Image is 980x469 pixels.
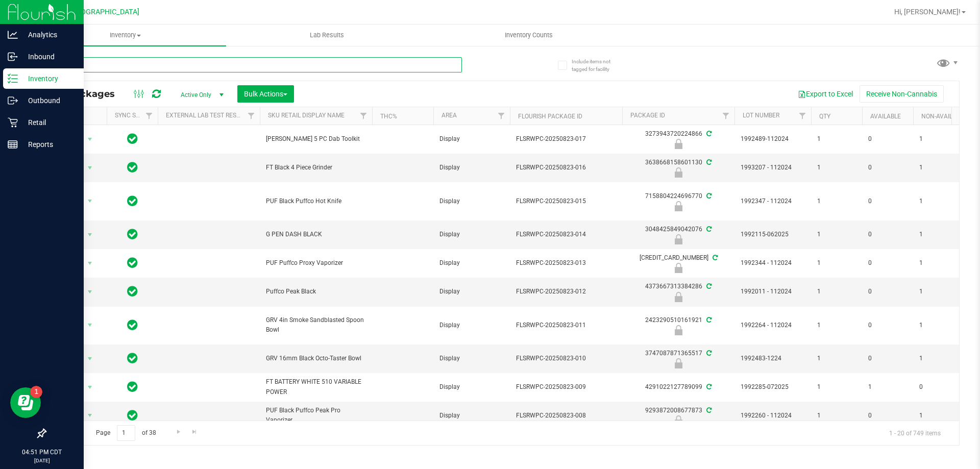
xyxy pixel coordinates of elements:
span: Sync from Compliance System [705,350,712,357]
span: FLSRWPC-20250823-014 [516,230,616,239]
a: Go to the last page [187,425,202,439]
span: PUF Puffco Proxy Vaporizer [266,258,366,268]
span: Sync from Compliance System [705,316,712,324]
div: 9293872008677873 [621,406,736,426]
a: External Lab Test Result [166,112,246,119]
inline-svg: Outbound [8,95,18,106]
span: select [84,256,96,270]
span: GRV 4in Smoke Sandblasted Spoon Bowl [266,315,366,335]
span: Sync from Compliance System [705,407,712,414]
span: 1992489-112024 [741,134,805,144]
span: 1 [817,230,856,239]
div: Quarantine [621,139,736,149]
a: Filter [794,107,811,125]
a: Lot Number [743,112,779,119]
inline-svg: Inbound [8,52,18,62]
span: [GEOGRAPHIC_DATA] [69,8,139,16]
span: 1992344 - 112024 [741,258,805,268]
span: Display [439,411,504,421]
span: 1 [919,287,958,297]
span: FLSRWPC-20250823-015 [516,196,616,206]
span: In Sync [127,132,138,146]
span: Sync from Compliance System [711,254,718,261]
span: In Sync [127,318,138,332]
span: PUF Black Puffco Peak Pro Vaporizer [266,406,366,425]
span: 1 [817,320,856,330]
div: 3048425849042076 [621,225,736,244]
span: FLSRWPC-20250823-008 [516,411,616,421]
span: select [84,194,96,208]
span: Bulk Actions [244,90,287,98]
span: Sync from Compliance System [705,383,712,390]
a: Filter [355,107,372,125]
span: In Sync [127,160,138,175]
span: Display [439,134,504,144]
span: FLSRWPC-20250823-016 [516,163,616,172]
p: [DATE] [5,457,79,464]
span: 1 [817,163,856,172]
span: 1 [817,382,856,392]
a: Filter [493,107,510,125]
div: 4291022127789099 [621,382,736,392]
span: 0 [868,258,907,268]
input: 1 [117,425,135,441]
div: 7158804224696770 [621,191,736,211]
span: Sync from Compliance System [705,130,712,137]
div: [CREDIT_CARD_NUMBER] [621,253,736,273]
span: Inventory Counts [491,31,567,40]
span: select [84,380,96,394]
div: Quarantine [621,201,736,211]
span: Sync from Compliance System [705,283,712,290]
span: 1 [919,320,958,330]
span: Display [439,354,504,363]
div: Quarantine [621,234,736,244]
span: select [84,408,96,423]
span: In Sync [127,408,138,423]
span: FT Black 4 Piece Grinder [266,163,366,172]
div: 3638668158601130 [621,158,736,178]
span: 0 [919,382,958,392]
span: select [84,285,96,299]
span: In Sync [127,284,138,299]
span: Display [439,163,504,172]
span: select [84,228,96,242]
span: Display [439,230,504,239]
span: 0 [868,134,907,144]
a: Filter [718,107,734,125]
input: Search Package ID, Item Name, SKU, Lot or Part Number... [45,57,462,72]
iframe: Resource center unread badge [30,386,42,398]
div: Quarantine [621,292,736,302]
span: 1 [868,382,907,392]
span: 1 [919,134,958,144]
span: 1 [817,196,856,206]
span: PUF Black Puffco Hot Knife [266,196,366,206]
span: Page of 38 [87,425,164,441]
span: 0 [868,196,907,206]
span: 1992483-1224 [741,354,805,363]
span: select [84,161,96,175]
span: 1 - 20 of 749 items [881,425,949,440]
span: 1 [817,354,856,363]
div: Quarantine [621,263,736,273]
p: Outbound [18,94,79,107]
span: 1 [919,163,958,172]
p: Inbound [18,51,79,63]
span: FLSRWPC-20250823-012 [516,287,616,297]
span: Lab Results [296,31,358,40]
iframe: Resource center [10,387,41,418]
span: FT BATTERY WHITE 510 VARIABLE POWER [266,377,366,397]
a: Sku Retail Display Name [268,112,345,119]
span: 0 [868,163,907,172]
a: Sync Status [115,112,154,119]
span: 1 [817,258,856,268]
span: [PERSON_NAME] 5 PC Dab Toolkit [266,134,366,144]
button: Export to Excel [791,85,860,103]
a: Go to the next page [171,425,186,439]
button: Receive Non-Cannabis [860,85,944,103]
a: Lab Results [226,24,428,46]
a: THC% [380,113,397,120]
span: Display [439,382,504,392]
button: Bulk Actions [237,85,294,103]
span: Display [439,320,504,330]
